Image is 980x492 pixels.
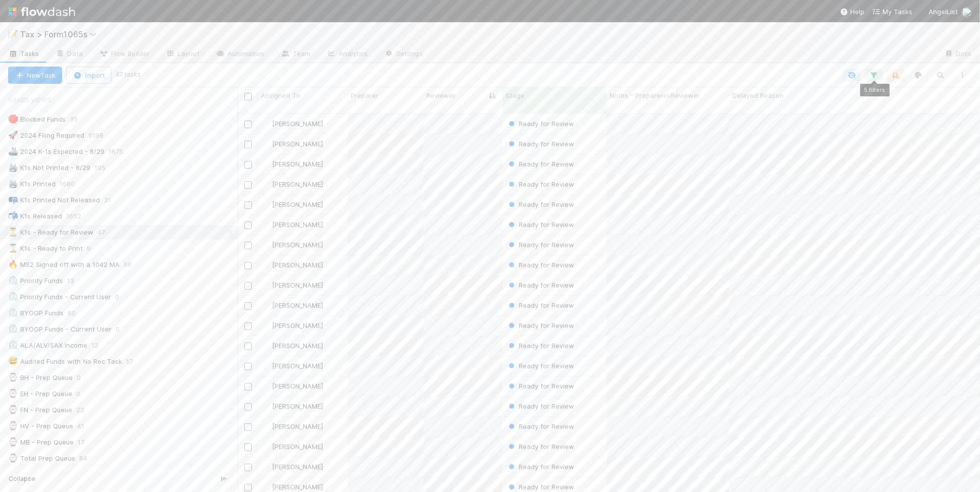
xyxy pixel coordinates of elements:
[244,201,252,209] input: Toggle Row Selected
[262,483,270,491] img: avatar_711f55b7-5a46-40da-996f-bc93b6b86381.png
[244,322,252,330] input: Toggle Row Selected
[262,120,270,128] img: avatar_711f55b7-5a46-40da-996f-bc93b6b86381.png
[507,341,574,351] div: Ready for Review
[8,324,18,333] span: ⏲️
[8,307,64,319] div: BYOGP Funds
[262,342,270,350] img: avatar_711f55b7-5a46-40da-996f-bc93b6b86381.png
[244,363,252,370] input: Toggle Row Selected
[70,113,88,126] span: 35
[351,90,378,100] span: Preparer
[8,421,18,430] span: ⌚
[507,220,574,230] div: Ready for Review
[8,131,18,139] span: 🚀
[262,422,270,430] img: avatar_66854b90-094e-431f-b713-6ac88429a2b8.png
[8,3,75,20] img: logo-inverted-e16ddd16eac7371096b0.svg
[115,291,129,303] span: 0
[262,482,323,492] div: [PERSON_NAME]
[8,228,18,236] span: ⏳
[8,145,104,158] div: 2024 K-1s Expected - 8/29
[8,341,18,349] span: ⏲️
[272,120,323,128] span: [PERSON_NAME]
[8,357,18,365] span: 😅
[76,388,90,400] span: 0
[68,307,86,319] span: 60
[8,389,18,398] span: ⌚
[244,343,252,350] input: Toggle Row Selected
[929,8,958,16] span: AngelList
[8,161,90,174] div: K1s Not Printed - 8/29
[507,221,574,229] span: Ready for Review
[262,199,323,209] div: [PERSON_NAME]
[76,404,94,416] span: 22
[262,280,323,290] div: [PERSON_NAME]
[262,462,323,472] div: [PERSON_NAME]
[272,180,323,188] span: [PERSON_NAME]
[262,159,323,169] div: [PERSON_NAME]
[272,301,323,309] span: [PERSON_NAME]
[507,300,574,310] div: Ready for Review
[60,178,85,190] span: 1680
[262,362,270,370] img: avatar_66854b90-094e-431f-b713-6ac88429a2b8.png
[157,46,207,63] a: Layout
[207,46,273,63] a: Automation
[507,362,574,370] span: Ready for Review
[20,29,101,39] span: Tax > Form1065s
[507,241,574,249] span: Ready for Review
[66,210,91,223] span: 1652
[272,382,323,390] span: [PERSON_NAME]
[507,139,574,149] div: Ready for Review
[91,339,108,352] span: 12
[507,160,574,168] span: Ready for Review
[262,200,270,208] img: avatar_66854b90-094e-431f-b713-6ac88429a2b8.png
[262,401,323,411] div: [PERSON_NAME]
[262,281,270,289] img: avatar_66854b90-094e-431f-b713-6ac88429a2b8.png
[272,261,323,269] span: [PERSON_NAME]
[244,444,252,451] input: Toggle Row Selected
[8,147,18,155] span: 🚢
[67,275,84,287] span: 13
[507,342,574,350] span: Ready for Review
[273,46,318,63] a: Team
[262,301,270,309] img: avatar_66854b90-094e-431f-b713-6ac88429a2b8.png
[8,308,18,317] span: ⏲️
[507,199,574,209] div: Ready for Review
[507,280,574,290] div: Ready for Review
[507,462,574,472] div: Ready for Review
[507,421,574,431] div: Ready for Review
[507,240,574,250] div: Ready for Review
[8,454,18,462] span: ⌚
[97,226,115,239] span: 47
[8,210,62,223] div: K1s Released
[244,141,252,148] input: Toggle Row Selected
[507,381,574,391] div: Ready for Review
[8,420,73,432] div: HV - Prep Queue
[507,321,574,330] span: Ready for Review
[47,46,91,63] a: Data
[91,46,157,63] a: Flow Builder
[8,67,62,84] button: NewTask
[262,240,323,250] div: [PERSON_NAME]
[272,483,323,491] span: [PERSON_NAME]
[77,420,94,432] span: 41
[8,30,18,38] span: 📝
[8,438,18,446] span: ⌚
[507,261,574,269] span: Ready for Review
[8,226,93,239] div: K1s - Ready for Review
[318,46,376,63] a: Analytics
[507,382,574,390] span: Ready for Review
[507,179,574,189] div: Ready for Review
[272,463,323,471] span: [PERSON_NAME]
[262,320,323,331] div: [PERSON_NAME]
[99,48,149,59] span: Flow Builder
[8,436,74,449] div: MB - Prep Queue
[507,200,574,208] span: Ready for Review
[77,371,91,384] span: 0
[262,241,270,249] img: avatar_66854b90-094e-431f-b713-6ac88429a2b8.png
[108,145,133,158] span: 1875
[272,402,323,410] span: [PERSON_NAME]
[507,443,574,451] span: Ready for Review
[262,140,270,148] img: avatar_711f55b7-5a46-40da-996f-bc93b6b86381.png
[8,452,75,465] div: Total Prep Queue
[8,373,18,381] span: ⌚
[8,211,18,220] span: 📬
